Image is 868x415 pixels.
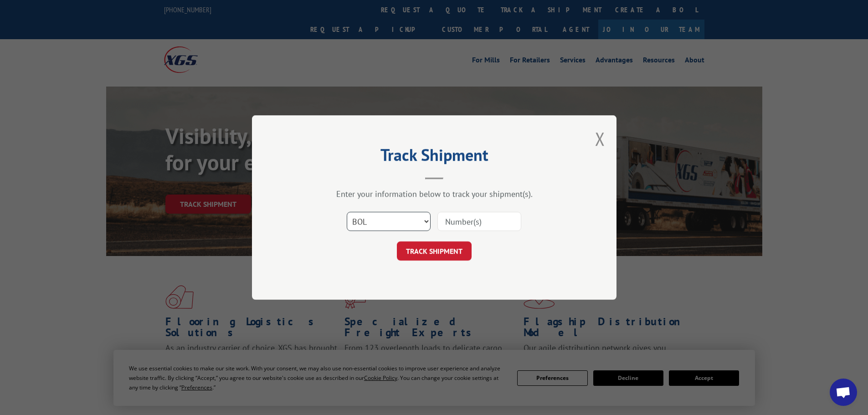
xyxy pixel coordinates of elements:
input: Number(s) [437,212,521,231]
button: Close modal [595,127,605,151]
button: TRACK SHIPMENT [397,241,472,261]
div: Open chat [830,379,857,406]
h2: Track Shipment [298,149,571,166]
div: Enter your information below to track your shipment(s). [298,189,571,199]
